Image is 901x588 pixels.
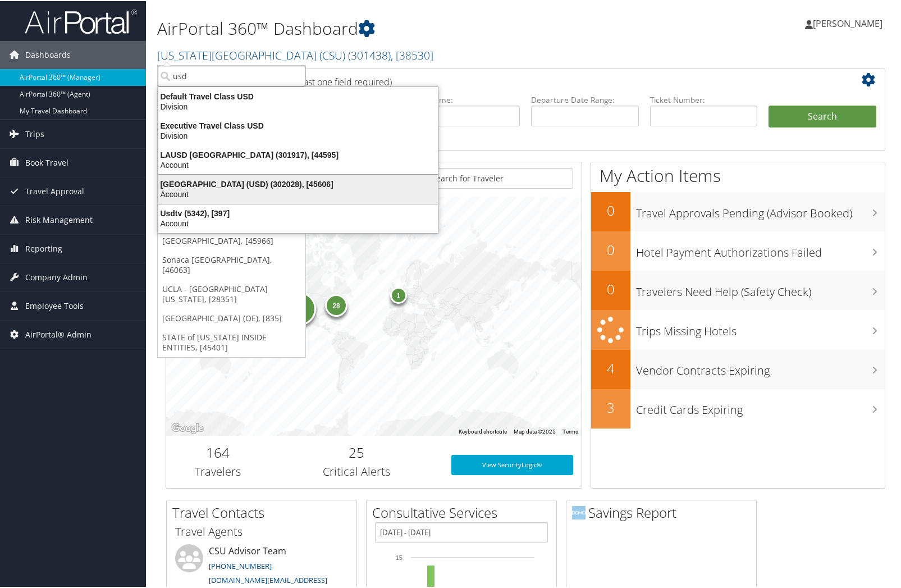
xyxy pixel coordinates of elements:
[278,463,435,478] h3: Critical Alerts
[152,120,445,130] div: Executive Travel Class USD
[591,239,630,258] h2: 0
[169,420,206,435] img: Google
[175,523,348,539] h3: Travel Agents
[412,93,520,104] label: Last Name:
[591,200,630,219] h2: 0
[157,16,648,39] h1: AirPortal 360™ Dashboard
[636,277,885,299] h3: Travelers Need Help (Safety Check)
[636,238,885,259] h3: Hotel Payment Authorizations Failed
[175,442,262,461] h2: 164
[396,553,403,560] tspan: 15
[25,176,84,204] span: Travel Approval
[372,502,556,521] h2: Consultative Services
[152,159,445,169] div: Account
[158,279,305,308] a: UCLA - [GEOGRAPHIC_DATA][US_STATE], [28351]
[152,207,445,217] div: Usdtv (5342), [397]
[25,320,92,348] span: AirPortal® Admin
[591,397,630,416] h2: 3
[169,420,206,435] a: Open this area in Google Maps (opens a new window)
[636,199,885,220] h3: Travel Approvals Pending (Advisor Booked)
[152,217,445,227] div: Account
[531,93,639,104] label: Departure Date Range:
[813,16,882,29] span: [PERSON_NAME]
[152,101,445,111] div: Division
[278,442,435,461] h2: 25
[591,270,885,309] a: 0Travelers Need Help (Safety Check)
[158,249,305,279] a: Sonaca [GEOGRAPHIC_DATA], [46063]
[562,427,578,434] a: Terms (opens in new tab)
[451,454,573,474] a: View SecurityLogic®
[572,502,756,521] h2: Savings Report
[650,93,758,104] label: Ticket Number:
[591,388,885,427] a: 3Credit Cards Expiring
[175,70,816,89] h2: Airtinerary Lookup
[591,358,630,377] h2: 4
[152,178,445,188] div: [GEOGRAPHIC_DATA] (USD) (302028), [45606]
[152,149,445,159] div: LAUSD [GEOGRAPHIC_DATA] (301917), [44595]
[25,148,68,176] span: Book Travel
[636,395,885,417] h3: Credit Cards Expiring
[282,291,316,325] div: 135
[636,317,885,338] h3: Trips Missing Hotels
[459,427,507,435] button: Keyboard shortcuts
[591,279,630,298] h2: 0
[390,285,406,302] div: 1
[209,560,272,570] a: [PHONE_NUMBER]
[25,119,44,147] span: Trips
[172,502,356,521] h2: Travel Contacts
[769,104,876,127] button: Search
[591,309,885,349] a: Trips Missing Hotels
[348,47,391,62] span: ( 301438 )
[152,130,445,140] div: Division
[25,262,88,290] span: Company Admin
[25,205,93,233] span: Risk Management
[417,167,573,188] input: Search for Traveler
[158,230,305,249] a: [GEOGRAPHIC_DATA], [45966]
[152,90,445,101] div: Default Travel Class USD
[805,6,894,39] a: [PERSON_NAME]
[572,505,586,518] img: domo-logo.png
[25,40,71,68] span: Dashboards
[158,65,305,85] input: Search Accounts
[158,308,305,327] a: [GEOGRAPHIC_DATA] (OE), [835]
[325,293,347,316] div: 28
[391,47,433,62] span: , [ 38530 ]
[152,188,445,198] div: Account
[591,349,885,388] a: 4Vendor Contracts Expiring
[25,234,62,262] span: Reporting
[591,163,885,186] h1: My Action Items
[514,427,556,434] span: Map data ©2025
[591,230,885,270] a: 0Hotel Payment Authorizations Failed
[175,463,262,478] h3: Travelers
[591,191,885,230] a: 0Travel Approvals Pending (Advisor Booked)
[25,291,84,319] span: Employee Tools
[157,47,433,62] a: [US_STATE][GEOGRAPHIC_DATA] (CSU)
[285,75,392,87] span: (at least one field required)
[25,7,137,34] img: airportal-logo.png
[636,356,885,377] h3: Vendor Contracts Expiring
[158,327,305,356] a: STATE of [US_STATE] INSIDE ENTITIES, [45401]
